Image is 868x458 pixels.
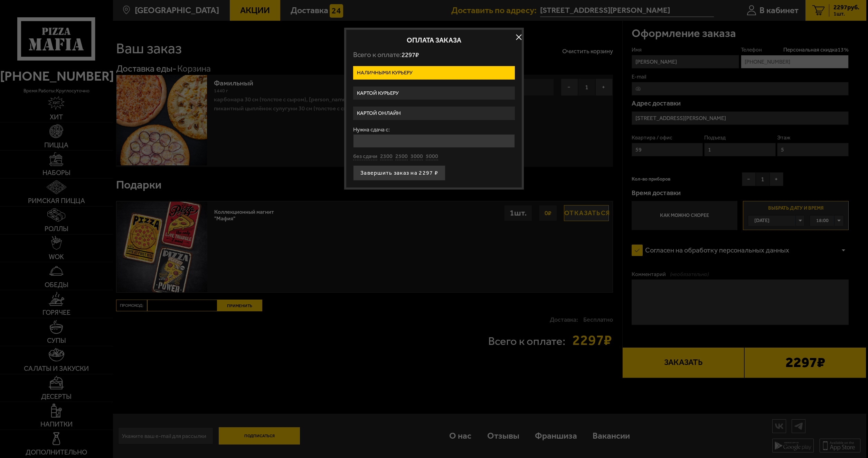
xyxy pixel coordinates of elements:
button: без сдачи [353,153,377,161]
button: 2500 [395,153,408,161]
span: 2297 ₽ [402,51,419,59]
label: Наличными курьеру [353,66,515,80]
label: Картой онлайн [353,107,515,120]
button: 3000 [411,153,423,161]
h2: Оплата заказа [353,37,515,44]
label: Картой курьеру [353,86,515,100]
button: 2300 [380,153,393,161]
label: Нужна сдача с: [353,127,515,132]
button: Завершить заказ на 2297 ₽ [353,165,445,181]
button: 5000 [426,153,438,161]
p: Всего к оплате: [353,51,515,59]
